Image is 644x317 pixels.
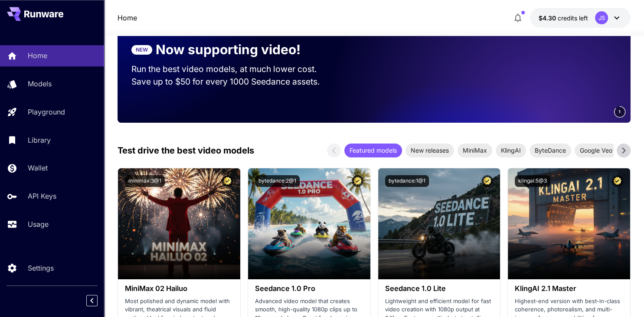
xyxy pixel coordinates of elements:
div: Google Veo [575,144,618,157]
div: $4.29602 [539,13,588,23]
div: JS [595,11,608,24]
button: bytedance:2@1 [255,175,300,187]
p: Usage [28,219,49,229]
button: Certified Model – Vetted for best performance and includes a commercial license. [352,175,363,187]
h3: KlingAI 2.1 Master [515,284,623,293]
button: klingai:5@3 [515,175,550,187]
div: KlingAI [496,144,526,157]
nav: breadcrumb [118,13,137,23]
p: Save up to $50 for every 1000 Seedance assets. [131,75,333,88]
p: Test drive the best video models [118,144,254,157]
span: ByteDance [530,146,571,155]
p: API Keys [28,191,56,201]
a: Home [118,13,137,23]
img: alt [508,168,630,279]
div: Featured models [344,144,402,157]
p: Settings [28,263,54,273]
img: alt [378,168,500,279]
p: Home [28,50,47,61]
span: $4.30 [539,14,558,22]
p: Now supporting video! [156,40,301,59]
div: MiniMax [458,144,492,157]
p: Library [28,135,51,145]
img: alt [248,168,370,279]
button: Certified Model – Vetted for best performance and includes a commercial license. [222,175,233,187]
span: Featured models [344,146,402,155]
span: MiniMax [458,146,492,155]
button: Certified Model – Vetted for best performance and includes a commercial license. [611,175,623,187]
button: $4.29602JS [530,8,631,28]
span: Google Veo [575,146,618,155]
div: ByteDance [530,144,571,157]
p: NEW [136,46,148,54]
span: 1 [618,108,621,115]
button: Certified Model – Vetted for best performance and includes a commercial license. [481,175,493,187]
p: Playground [28,107,65,117]
div: New releases [405,144,454,157]
span: New releases [405,146,454,155]
p: Wallet [28,163,48,173]
p: Run the best video models, at much lower cost. [131,63,333,75]
button: minimax:3@1 [125,175,165,187]
h3: Seedance 1.0 Lite [385,284,494,293]
p: Models [28,78,52,89]
span: KlingAI [496,146,526,155]
button: Collapse sidebar [86,295,98,306]
img: alt [118,168,240,279]
div: Collapse sidebar [93,293,104,308]
button: bytedance:1@1 [385,175,429,187]
h3: MiniMax 02 Hailuo [125,284,233,293]
span: credits left [558,14,588,22]
h3: Seedance 1.0 Pro [255,284,363,293]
